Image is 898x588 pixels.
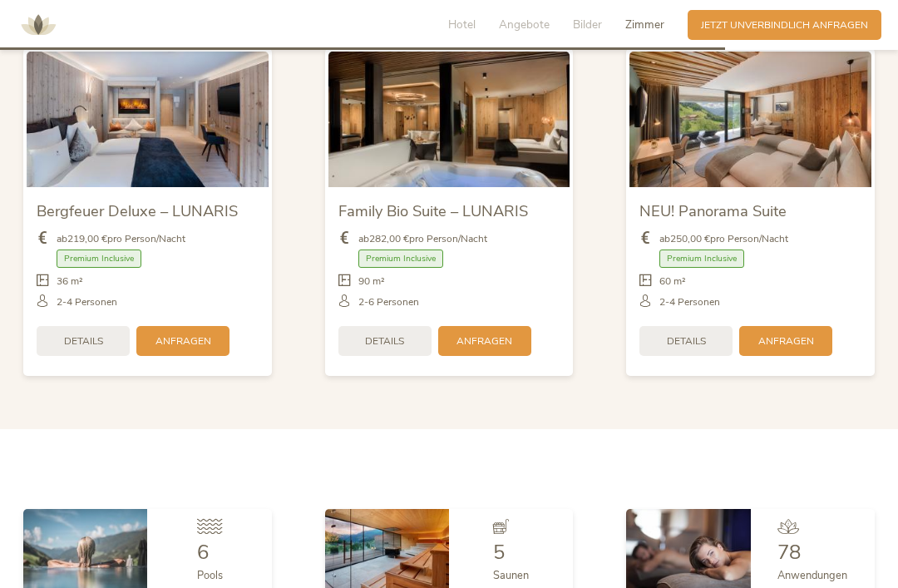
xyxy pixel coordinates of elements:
[659,250,744,269] span: Premium Inclusive
[67,232,107,245] b: 219,00 €
[670,232,710,245] b: 250,00 €
[57,274,83,289] span: 36 m²
[629,52,871,187] img: NEU! Panorama Suite
[197,568,223,583] span: Pools
[358,250,443,269] span: Premium Inclusive
[64,334,103,348] span: Details
[57,250,141,269] span: Premium Inclusive
[57,295,117,309] span: 2-4 Personen
[57,232,185,246] span: ab pro Person/Nacht
[625,17,664,32] span: Zimmer
[37,200,238,221] span: Bergfeuer Deluxe – LUNARIS
[573,17,602,32] span: Bilder
[155,334,211,348] span: Anfragen
[456,334,512,348] span: Anfragen
[493,539,505,566] span: 5
[659,274,686,289] span: 60 m²
[758,334,814,348] span: Anfragen
[667,334,706,348] span: Details
[27,52,269,187] img: Bergfeuer Deluxe – LUNARIS
[777,539,801,566] span: 78
[365,334,404,348] span: Details
[499,17,550,32] span: Angebote
[338,200,528,221] span: Family Bio Suite – LUNARIS
[197,539,209,566] span: 6
[358,232,487,246] span: ab pro Person/Nacht
[328,52,570,187] img: Family Bio Suite – LUNARIS
[369,232,409,245] b: 282,00 €
[448,17,476,32] span: Hotel
[701,18,868,32] span: Jetzt unverbindlich anfragen
[493,568,529,583] span: Saunen
[777,568,847,583] span: Anwendungen
[358,274,385,289] span: 90 m²
[659,232,788,246] span: ab pro Person/Nacht
[13,20,63,29] a: AMONTI & LUNARIS Wellnessresort
[639,200,787,221] span: NEU! Panorama Suite
[358,295,419,309] span: 2-6 Personen
[659,295,720,309] span: 2-4 Personen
